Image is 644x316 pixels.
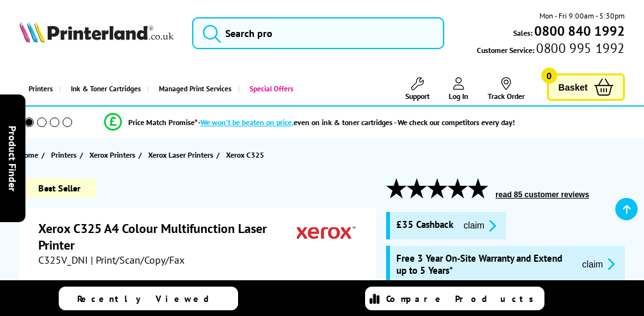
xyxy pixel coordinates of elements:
span: Xerox Laser Printers [148,148,213,162]
span: Mon - Fri 9:00am - 5:30pm [539,10,625,22]
a: 0800 840 1992 [532,25,625,37]
span: £35 Cashback [396,218,453,233]
span: Free 3 Year On-Site Warranty and Extend up to 5 Years* [396,252,572,276]
a: Printers [19,73,59,105]
img: Printerland Logo [19,21,174,43]
span: Basket [558,79,588,96]
span: 0800 995 1992 [534,42,624,54]
span: Ink & Toner Cartridges [71,73,141,105]
span: Support [405,91,430,101]
a: Compare Products [365,287,544,310]
span: Compare Products [386,293,541,305]
span: We won’t be beaten on price, [200,117,294,127]
b: 0800 840 1992 [534,22,625,40]
span: Price Match Promise* [128,117,198,127]
span: Printers [51,148,77,162]
a: Recently Viewed [59,287,238,310]
span: 0 [541,68,557,84]
button: promo-description [460,218,500,233]
a: Xerox Laser Printers [148,148,216,162]
img: Xerox [297,220,356,244]
a: Ink & Toner Cartridges [59,73,147,105]
span: Home [19,148,38,162]
h1: Xerox C325 A4 Colour Multifunction Laser Printer [38,220,297,253]
span: Product Finder [6,125,19,191]
span: C325V_DNI [38,253,88,266]
a: Printers [51,148,80,162]
span: Xerox Printers [89,148,135,162]
a: Xerox C325 [226,148,267,162]
button: read 85 customer reviews [491,190,593,200]
a: Printerland Logo [19,21,174,45]
a: Basket 0 [547,73,625,101]
a: Log In [449,77,468,101]
span: Log In [449,91,468,101]
div: - even on ink & toner cartridges - We check our competitors every day! [198,117,515,127]
span: Sales: [513,27,532,39]
input: Search pro [192,17,444,49]
span: Recently Viewed [77,293,222,305]
a: Home [19,148,41,162]
span: Customer Service: [477,42,624,56]
button: promo-description [578,257,618,271]
a: Xerox Printers [89,148,139,162]
a: Special Offers [238,73,300,105]
span: | Print/Scan/Copy/Fax [91,253,184,266]
a: Managed Print Services [147,73,238,105]
a: Track Order [488,77,525,101]
span: Best Seller [19,178,96,198]
a: Support [405,77,430,101]
li: modal_Promise [6,111,612,133]
span: Xerox C325 [226,148,264,162]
